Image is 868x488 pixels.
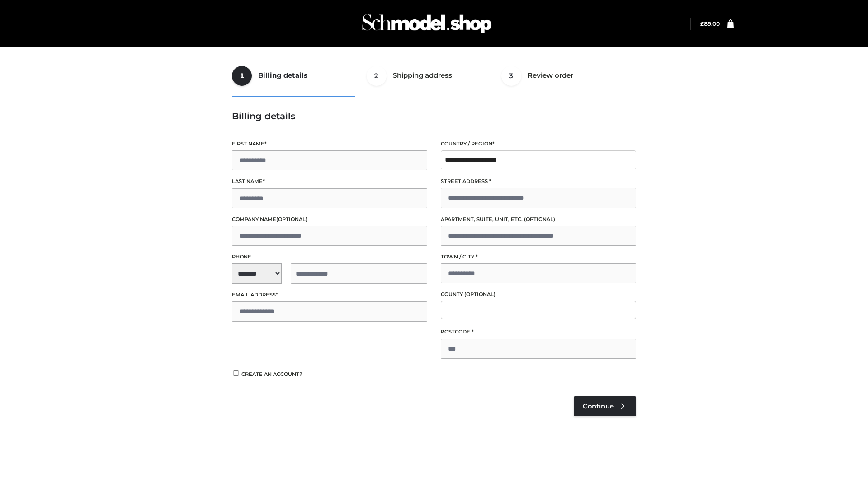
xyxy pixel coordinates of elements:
[232,177,427,186] label: Last name
[700,20,720,27] bdi: 89.00
[583,402,614,410] span: Continue
[359,6,495,42] img: Schmodel Admin 964
[232,140,427,148] label: First name
[232,291,427,299] label: Email address
[700,20,704,27] span: £
[441,253,636,261] label: Town / City
[232,253,427,261] label: Phone
[441,328,636,336] label: Postcode
[441,215,636,224] label: Apartment, suite, unit, etc.
[574,396,636,416] a: Continue
[441,140,636,148] label: Country / Region
[441,290,636,299] label: County
[232,215,427,224] label: Company name
[441,177,636,186] label: Street address
[241,371,302,377] span: Create an account?
[464,291,495,297] span: (optional)
[276,216,307,222] span: (optional)
[232,370,240,376] input: Create an account?
[232,111,636,122] h3: Billing details
[700,20,720,27] a: £89.00
[524,216,555,222] span: (optional)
